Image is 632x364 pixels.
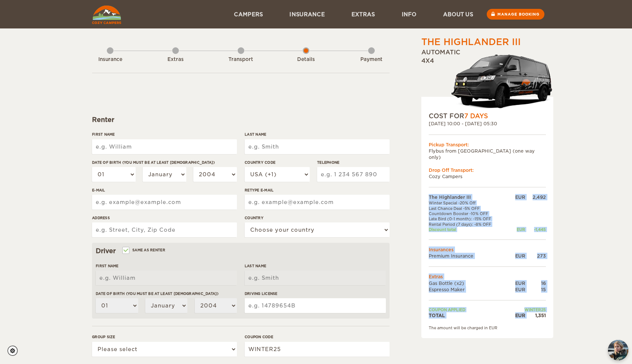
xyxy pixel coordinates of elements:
[245,215,390,221] label: Country
[429,286,507,293] td: Espresso Maker
[245,132,390,137] label: Last Name
[7,346,23,356] a: Cookie settings
[245,291,386,296] label: Driving License
[429,253,507,259] td: Premium Insurance
[90,56,130,63] div: Insurance
[123,249,128,254] input: Same as renter
[92,132,237,137] label: First Name
[429,273,546,280] td: Extras
[245,298,386,313] input: e.g. 14789654B
[286,56,326,63] div: Details
[525,253,546,259] div: 273
[351,56,392,63] div: Payment
[123,246,165,254] label: Same as renter
[507,307,546,312] td: WINTER25
[429,112,546,120] div: COST FOR
[421,48,553,112] div: Automatic 4x4
[245,271,386,285] input: e.g. Smith
[451,51,553,112] img: stor-langur-4.png
[429,142,546,148] div: Pickup Transport:
[96,271,237,285] input: e.g. William
[429,227,507,232] td: Discount total
[507,227,525,232] div: EUR
[245,263,386,269] label: Last Name
[429,206,507,211] td: Last Chance Deal -5% OFF
[429,173,546,180] td: Cozy Campers
[525,227,546,232] div: -1,445
[429,148,546,160] td: Flybus from [GEOGRAPHIC_DATA] (one way only)
[525,312,546,319] div: 1,351
[92,334,237,340] label: Group size
[464,112,488,120] span: 7 Days
[429,216,507,221] td: Late Bird (0-1 month): -15% OFF
[92,195,237,210] input: e.g. example@example.com
[245,187,390,193] label: Retype E-mail
[317,160,390,165] label: Telephone
[92,215,237,221] label: Address
[96,246,386,255] div: Driver
[245,160,310,165] label: Country Code
[429,312,507,319] td: TOTAL
[525,194,546,200] div: 2,492
[429,200,507,205] td: Winter Special -20% Off
[96,291,237,296] label: Date of birth (You must be at least [DEMOGRAPHIC_DATA])
[92,160,237,165] label: Date of birth (You must be at least [DEMOGRAPHIC_DATA])
[92,139,237,154] input: e.g. William
[245,139,390,154] input: e.g. Smith
[245,334,390,340] label: Coupon code
[525,280,546,286] div: 16
[155,56,196,63] div: Extras
[92,187,237,193] label: E-mail
[96,263,237,269] label: First Name
[245,195,390,210] input: e.g. example@example.com
[429,120,546,127] div: [DATE] 10:00 - [DATE] 05:30
[507,312,525,319] div: EUR
[429,307,507,312] td: Coupon applied
[317,167,390,182] input: e.g. 1 234 567 890
[429,246,546,253] td: Insurances
[487,9,544,20] a: Manage booking
[525,286,546,293] div: 15
[608,340,628,360] img: Freyja at Cozy Campers
[429,211,507,216] td: Countdown Booster -10% OFF
[429,194,507,200] td: The Highlander III
[92,115,390,124] div: Renter
[608,340,628,360] button: chat-button
[429,325,546,330] div: The amount will be charged in EUR
[507,194,525,200] div: EUR
[429,222,507,227] td: Rental Period (7 days): -8% OFF
[92,222,237,237] input: e.g. Street, City, Zip Code
[507,280,525,286] div: EUR
[92,6,121,24] img: Cozy Campers
[421,36,521,48] div: The Highlander III
[221,56,261,63] div: Transport
[429,280,507,286] td: Gas Bottle (x2)
[507,286,525,293] div: EUR
[429,167,546,173] div: Drop Off Transport:
[507,253,525,259] div: EUR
